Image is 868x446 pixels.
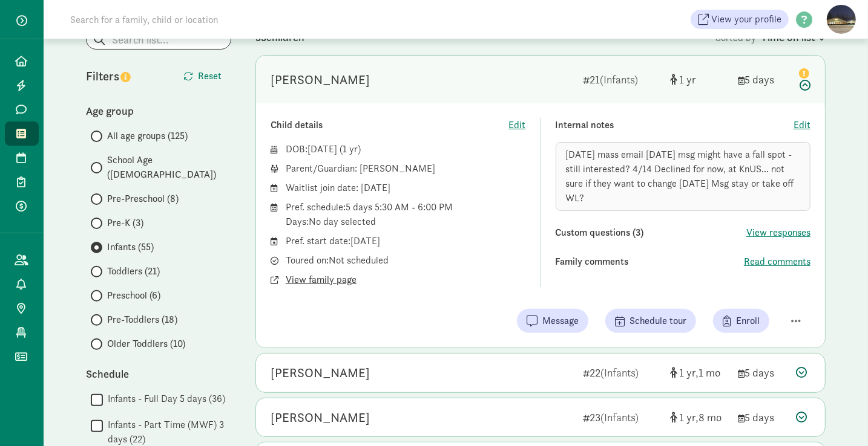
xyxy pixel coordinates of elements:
span: 1 [343,143,358,155]
button: View family page [286,273,357,287]
button: Enroll [713,309,769,333]
button: Schedule tour [605,309,696,333]
span: Pre-Toddlers (18) [107,312,177,327]
input: Search list... [87,30,231,49]
div: Waitlist join date: [DATE] [286,181,526,195]
button: Edit [794,118,810,132]
div: 23 [583,409,660,425]
div: Toured on: Not scheduled [286,253,526,268]
div: Internal notes [556,118,794,132]
span: Pre-Preschool (8) [107,192,179,206]
span: 1 [699,366,720,380]
div: Pref. start date: [DATE] [286,234,526,248]
div: [object Object] [670,409,728,425]
span: Older Toddlers (10) [107,337,185,351]
span: 1 [679,73,696,86]
span: All age groups (125) [107,129,188,143]
div: 5 days [738,409,786,425]
div: Family comments [556,254,745,269]
div: Schedule [86,366,231,382]
button: Reset [174,64,231,88]
span: View your profile [711,12,781,27]
button: Message [517,309,588,333]
span: Message [542,314,579,328]
span: Infants (55) [107,240,154,254]
div: Filters [86,67,159,85]
span: Pre-K (3) [107,216,143,230]
span: Toddlers (21) [107,264,160,279]
div: 21 [583,71,660,88]
span: 8 [699,410,722,424]
span: 1 [679,366,699,380]
span: Schedule tour [630,314,686,328]
a: View your profile [691,10,789,29]
span: (Infants) [600,366,639,380]
span: Reset [198,69,222,83]
div: Amaya Raval [271,363,370,383]
div: 22 [583,364,660,381]
div: Parent/Guardian: [PERSON_NAME] [286,161,526,176]
div: Kiaan Gupta [271,408,370,427]
span: Enroll [736,314,760,328]
span: [DATE] mass email [DATE] msg might have a fall spot - still interested? 4/14 Declined for now, at... [566,148,794,204]
span: School Age ([DEMOGRAPHIC_DATA]) [107,153,231,182]
div: DOB: ( ) [286,142,526,157]
input: Search for a family, child or location [63,7,403,31]
button: Edit [509,118,526,132]
div: [object Object] [670,71,728,88]
iframe: Chat Widget [807,388,868,446]
div: Age group [86,103,231,119]
button: Read comments [744,254,810,269]
span: 1 [679,410,699,424]
span: (Infants) [600,73,638,86]
button: View responses [746,225,810,240]
span: Preschool (6) [107,288,160,303]
label: Infants - Full Day 5 days (36) [103,392,225,406]
span: [DATE] [307,143,337,155]
div: 5 days [738,364,786,381]
span: (Infants) [600,410,639,424]
div: Child details [271,118,509,132]
div: Kaia Bailey [271,70,370,89]
div: Custom questions (3) [556,225,747,240]
div: 5 days [738,71,786,88]
div: Pref. schedule: 5 days 5:30 AM - 6:00 PM Days: No day selected [286,200,526,229]
div: [object Object] [670,364,728,381]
